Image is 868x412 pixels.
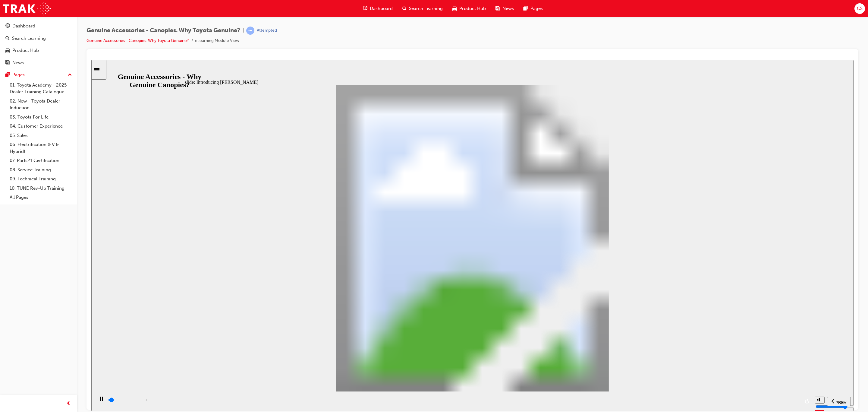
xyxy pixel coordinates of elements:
div: Search Learning [12,35,46,42]
a: Genuine Accessories - Canopies. Why Toyota Genuine? [86,38,189,43]
span: learningRecordVerb_ATTEMPT-icon [246,27,254,35]
span: news-icon [495,5,500,12]
a: 02. New - Toyota Dealer Induction [7,97,74,113]
span: PREV [744,340,755,345]
a: 01. Toyota Academy - 2025 Dealer Training Catalogue [7,81,74,97]
span: Dashboard [370,5,393,12]
li: eLearning Module View [195,37,239,44]
span: prev-icon [66,400,71,407]
span: pages-icon [524,5,528,12]
span: Product Hub [459,5,486,12]
button: replay [712,337,721,346]
button: volume [724,337,733,344]
div: misc controls [724,331,733,351]
a: Product Hub [2,45,74,56]
img: Trak [3,2,51,15]
button: play/pause [3,336,13,347]
button: DashboardSearch LearningProduct HubNews [2,19,74,69]
nav: slide navigation [736,331,759,351]
a: car-iconProduct Hub [448,2,491,15]
div: Attempted [257,28,277,33]
a: 04. Customer Experience [7,122,74,131]
a: Search Learning [2,33,74,44]
input: volume [724,344,763,349]
a: 10. TUNE Rev-Up Training [7,184,74,193]
span: guage-icon [5,24,10,29]
input: slide progress [17,338,56,342]
a: guage-iconDashboard [358,2,398,15]
span: up-icon [68,71,72,79]
a: pages-iconPages [519,2,548,15]
a: All Pages [7,193,74,202]
div: playback controls [3,331,721,351]
span: pages-icon [5,72,10,78]
a: 05. Sales [7,131,74,140]
span: car-icon [5,48,10,53]
span: car-icon [452,5,457,12]
button: CS [854,3,865,14]
a: Dashboard [2,21,74,32]
span: CS [857,5,863,12]
div: Pages [12,71,25,78]
a: 03. Toyota For Life [7,113,74,122]
a: News [2,57,74,68]
span: search-icon [402,5,407,12]
div: News [12,59,24,66]
div: Dashboard [12,23,35,30]
a: 08. Service Training [7,165,74,175]
button: Pages [2,69,74,81]
span: guage-icon [363,5,367,12]
span: News [502,5,514,12]
a: 09. Technical Training [7,174,74,184]
span: Search Learning [409,5,443,12]
span: | [243,27,244,34]
span: news-icon [5,60,10,66]
a: search-iconSearch Learning [398,2,448,15]
div: Product Hub [12,47,39,54]
a: news-iconNews [491,2,519,15]
a: 06. Electrification (EV & Hybrid) [7,140,74,156]
button: previous [736,337,759,346]
span: Genuine Accessories - Canopies. Why Toyota Genuine? [86,27,240,34]
a: 07. Parts21 Certification [7,156,74,165]
span: Pages [530,5,543,12]
span: search-icon [5,36,10,41]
